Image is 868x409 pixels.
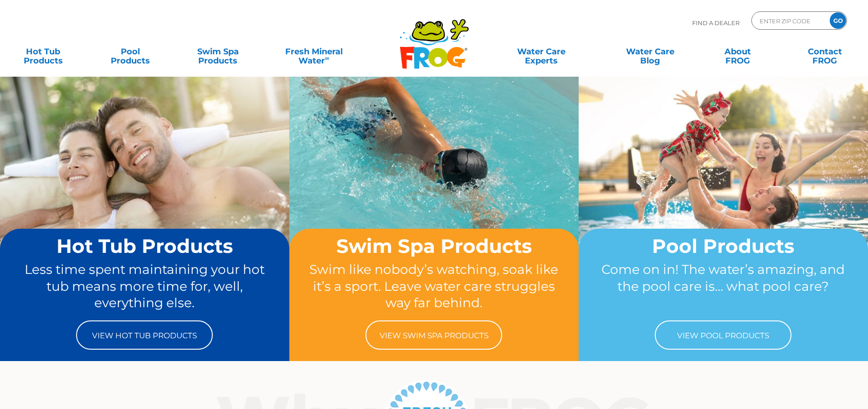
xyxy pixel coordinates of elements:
[759,14,820,27] input: Zip Code Form
[616,42,684,61] a: Water CareBlog
[17,236,272,257] h2: Hot Tub Products
[307,261,561,311] p: Swim like nobody’s watching, soak like it’s a sport. Leave water care struggles way far behind.
[9,42,77,61] a: Hot TubProducts
[830,12,846,29] input: GO
[486,42,596,61] a: Water CareExperts
[579,76,868,293] img: home-banner-pool-short
[76,320,213,350] a: View Hot Tub Products
[184,42,252,61] a: Swim SpaProducts
[692,11,740,34] p: Find A Dealer
[17,261,272,311] p: Less time spent maintaining your hot tub means more time for, well, everything else.
[596,236,851,257] h2: Pool Products
[655,320,791,350] a: View Pool Products
[271,42,356,61] a: Fresh MineralWater∞
[325,54,329,62] sup: ∞
[596,261,851,311] p: Come on in! The water’s amazing, and the pool care is… what pool care?
[791,42,859,61] a: ContactFROG
[289,76,579,293] img: home-banner-swim-spa-short
[365,320,502,350] a: View Swim Spa Products
[307,236,561,257] h2: Swim Spa Products
[704,42,771,61] a: AboutFROG
[97,42,164,61] a: PoolProducts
